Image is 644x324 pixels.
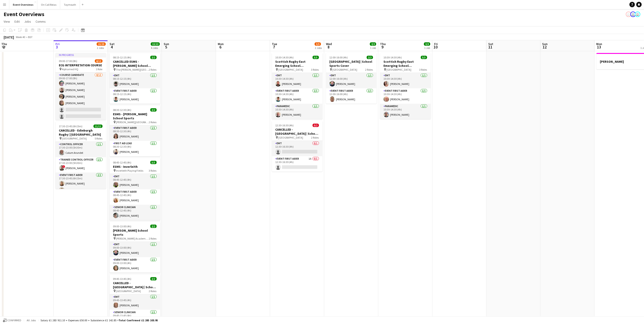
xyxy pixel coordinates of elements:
h1: Event Overviews [4,11,44,18]
div: Salary £1 283 911.10 + Expenses £50.00 + Subsistence £1 142.85 = [41,319,158,322]
span: Total Confirmed £1 285 103.95 [119,319,158,322]
span: View [4,19,10,24]
button: Event Overviews [9,0,37,9]
div: BST [28,35,33,39]
span: All jobs [26,319,37,322]
a: Edit [13,19,22,24]
span: Jobs [24,19,31,24]
span: Edit [14,19,20,24]
a: Jobs [22,19,33,24]
div: [DATE] [4,35,14,39]
button: On Call Rotas [37,0,60,9]
app-user-avatar: Operations Team [635,12,640,17]
app-user-avatar: Operations Team [626,12,631,17]
a: Comms [34,19,48,24]
span: Week 40 [15,35,26,39]
span: Comms [36,19,46,24]
span: Confirmed [7,319,21,322]
button: Taymouth [60,0,80,9]
a: View [2,19,12,24]
button: Confirmed [2,318,22,323]
app-user-avatar: Operations Team [630,12,636,17]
